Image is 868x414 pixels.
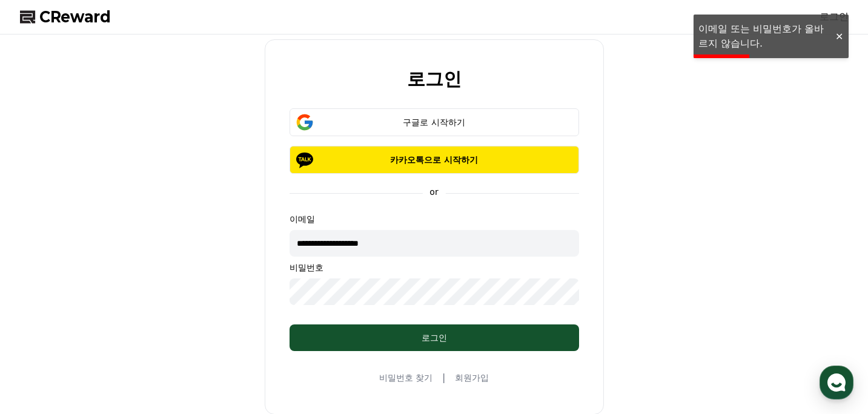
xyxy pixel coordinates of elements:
a: 대화 [80,314,156,344]
h2: 로그인 [407,69,462,89]
span: 홈 [38,332,45,341]
a: 비밀번호 찾기 [379,372,432,384]
span: 설정 [187,332,202,341]
a: 홈 [4,314,80,344]
a: CReward [20,7,111,27]
a: 로그인 [820,10,849,24]
button: 로그인 [290,324,579,351]
button: 카카오톡으로 시작하기 [290,146,579,174]
div: 구글로 시작하기 [307,116,562,128]
span: 대화 [111,332,125,342]
a: 설정 [156,314,233,344]
span: CReward [39,7,111,27]
p: 카카오톡으로 시작하기 [307,154,562,166]
p: 이메일 [290,213,579,225]
p: 비밀번호 [290,261,579,274]
p: or [422,186,445,198]
div: 로그인 [314,332,555,344]
a: 회원가입 [455,372,489,384]
button: 구글로 시작하기 [290,108,579,136]
span: | [442,370,445,385]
